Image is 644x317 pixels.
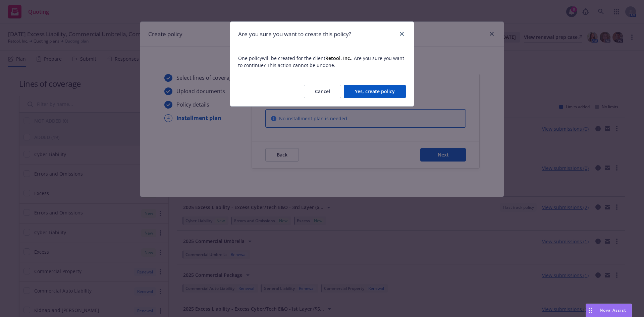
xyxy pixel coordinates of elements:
[325,55,351,61] strong: Retool, Inc.
[586,304,594,317] div: Drag to move
[238,30,351,39] h1: Are you sure you want to create this policy?
[304,85,341,98] button: Cancel
[238,55,406,69] span: One policy will be created for the client . Are you sure you want to continue? This action cannot...
[600,307,626,313] span: Nova Assist
[344,85,406,98] button: Yes, create policy
[398,30,406,38] a: close
[586,304,632,317] button: Nova Assist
